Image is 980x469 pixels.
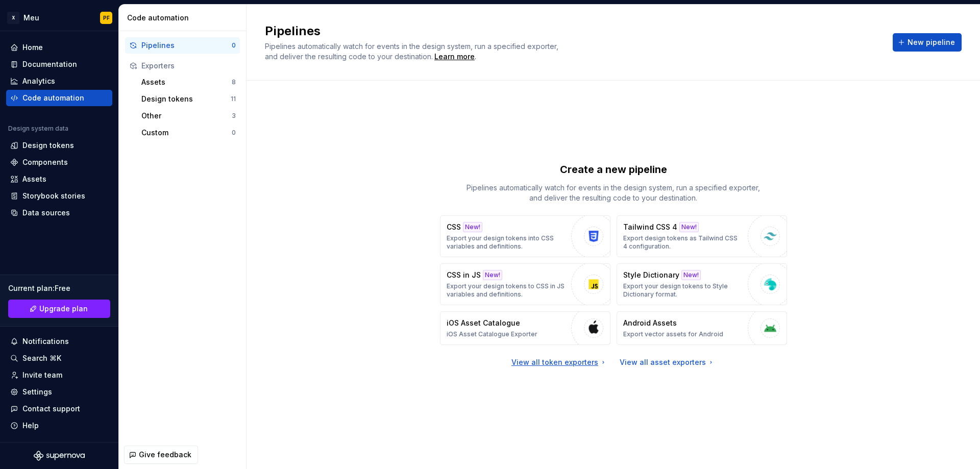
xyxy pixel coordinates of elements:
p: Tailwind CSS 4 [623,222,677,232]
div: 3 [232,112,236,120]
a: Code automation [6,90,112,106]
button: Notifications [6,333,112,350]
div: New! [483,270,502,280]
p: iOS Asset Catalogue Exporter [447,330,537,338]
div: Assets [141,77,232,87]
div: Exporters [141,61,236,71]
span: New pipeline [908,37,955,47]
div: Home [22,42,43,53]
div: Invite team [22,370,62,380]
p: Export vector assets for Android [623,330,723,338]
button: Pipelines0 [125,37,240,54]
p: Create a new pipeline [560,162,667,177]
button: Tailwind CSS 4New!Export design tokens as Tailwind CSS 4 configuration. [617,215,787,257]
a: Components [6,154,112,170]
p: iOS Asset Catalogue [447,318,520,328]
div: Custom [141,128,232,138]
p: Export your design tokens into CSS variables and definitions. [447,234,566,251]
div: New! [679,222,699,232]
button: Assets8 [137,74,240,90]
div: Code automation [127,13,242,23]
button: Give feedback [124,446,198,464]
div: Storybook stories [22,191,85,201]
a: Documentation [6,56,112,72]
div: Other [141,111,232,121]
div: Meu [23,13,39,23]
a: Invite team [6,367,112,383]
button: Android AssetsExport vector assets for Android [617,311,787,345]
button: Other3 [137,108,240,124]
a: Analytics [6,73,112,89]
button: Design tokens11 [137,91,240,107]
button: New pipeline [893,33,962,52]
div: Current plan : Free [8,283,110,293]
div: 8 [232,78,236,86]
a: Home [6,39,112,56]
div: Analytics [22,76,55,86]
p: Export your design tokens to Style Dictionary format. [623,282,743,299]
div: Design tokens [22,140,74,151]
a: View all asset exporters [620,357,715,367]
span: . [433,53,476,61]
button: CSSNew!Export your design tokens into CSS variables and definitions. [440,215,610,257]
a: Upgrade plan [8,300,110,318]
a: Assets [6,171,112,187]
div: Components [22,157,68,167]
span: Upgrade plan [39,304,88,314]
p: CSS [447,222,461,232]
div: Code automation [22,93,84,103]
p: Export your design tokens to CSS in JS variables and definitions. [447,282,566,299]
a: Learn more [434,52,475,62]
p: Pipelines automatically watch for events in the design system, run a specified exporter, and deli... [460,183,767,203]
div: 0 [232,129,236,137]
button: Style DictionaryNew!Export your design tokens to Style Dictionary format. [617,263,787,305]
div: X [7,12,19,24]
button: Help [6,417,112,434]
p: Android Assets [623,318,677,328]
h2: Pipelines [265,23,880,39]
button: Contact support [6,401,112,417]
button: CSS in JSNew!Export your design tokens to CSS in JS variables and definitions. [440,263,610,305]
a: Design tokens [6,137,112,154]
div: Notifications [22,336,69,347]
div: Documentation [22,59,77,69]
div: Design tokens [141,94,231,104]
button: Custom0 [137,125,240,141]
a: View all token exporters [511,357,607,367]
div: Data sources [22,208,70,218]
div: 0 [232,41,236,50]
div: Design system data [8,125,68,133]
p: CSS in JS [447,270,481,280]
p: Style Dictionary [623,270,679,280]
a: Settings [6,384,112,400]
div: Contact support [22,404,80,414]
p: Export design tokens as Tailwind CSS 4 configuration. [623,234,743,251]
svg: Supernova Logo [34,451,85,461]
div: Settings [22,387,52,397]
div: Search ⌘K [22,353,61,363]
div: PF [103,14,110,22]
div: Help [22,421,39,431]
a: Storybook stories [6,188,112,204]
div: Assets [22,174,46,184]
div: New! [681,270,701,280]
button: XMeuPF [2,7,116,29]
div: Pipelines [141,40,232,51]
a: Data sources [6,205,112,221]
div: 11 [231,95,236,103]
div: New! [463,222,482,232]
span: Pipelines automatically watch for events in the design system, run a specified exporter, and deli... [265,42,560,61]
button: iOS Asset CatalogueiOS Asset Catalogue Exporter [440,311,610,345]
button: Search ⌘K [6,350,112,366]
span: Give feedback [139,450,191,460]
